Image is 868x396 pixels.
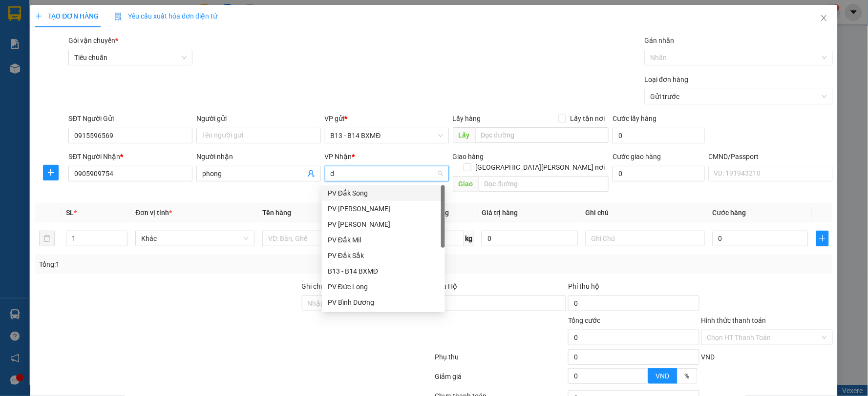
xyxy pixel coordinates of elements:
input: Ghi chú đơn hàng [302,296,433,311]
input: Ghi Chú [586,231,705,246]
div: SĐT Người Nhận [68,151,192,162]
span: PV Đắk Song [98,68,127,74]
div: B13 - B14 BXMĐ [322,263,445,279]
span: % [685,372,690,380]
span: Nơi gửi: [10,68,20,82]
div: PV Nam Đong [322,217,445,232]
div: PV Đắk Song [322,185,445,201]
div: SĐT Người Gửi [68,113,192,124]
span: Thu Hộ [435,282,457,290]
span: plus [35,13,42,20]
input: Dọc đường [479,176,609,192]
span: Nơi nhận: [75,68,90,82]
span: Tổng cước [568,317,600,324]
span: Lấy hàng [453,115,481,122]
span: kg [464,231,474,246]
input: 0 [482,231,578,246]
span: Khác [141,231,249,246]
div: Phí thu hộ [568,281,699,296]
span: Cước hàng [713,209,746,217]
span: Giao [453,176,479,192]
button: plus [816,231,828,246]
div: PV Đắk Song [328,188,439,198]
div: PV [PERSON_NAME] [328,219,439,230]
label: Loại đơn hàng [645,76,689,83]
span: Tên hàng [262,209,291,217]
th: Ghi chú [582,203,709,222]
div: Phụ thu [434,352,567,369]
span: Yêu cầu xuất hóa đơn điện tử [114,12,217,20]
span: Gói vận chuyển [68,37,118,44]
input: VD: Bàn, Ghế [262,231,381,246]
div: PV Đắk Mil [328,235,439,245]
img: icon [114,13,122,20]
div: VP gửi [325,113,449,124]
span: VP Nhận [325,153,352,160]
div: CMND/Passport [709,151,833,162]
div: PV Đức Long [328,281,439,292]
span: Tiêu chuẩn [74,50,187,65]
span: B131410250732 [87,37,138,44]
span: Giá trị hàng [482,209,518,217]
input: Cước giao hàng [613,166,705,181]
div: PV Đức Xuyên [322,201,445,217]
span: Gửi trước [651,89,827,104]
span: VND [701,353,715,361]
div: PV [PERSON_NAME] [328,203,439,214]
span: Đơn vị tính [135,209,172,217]
label: Cước lấy hàng [613,115,656,122]
span: 14:14:49 [DATE] [93,44,138,51]
span: plus [43,169,58,177]
label: Ghi chú đơn hàng [302,282,356,290]
span: VND [656,372,670,380]
span: plus [817,235,828,242]
label: Hình thức thanh toán [701,317,766,324]
label: Gán nhãn [645,37,675,44]
div: PV Bình Dương [322,295,445,310]
div: Tổng: 1 [39,259,335,270]
div: PV Đắk Sắk [328,250,439,261]
div: Người gửi [196,113,320,124]
input: Dọc đường [475,127,609,143]
button: delete [39,231,55,246]
span: TẠO ĐƠN HÀNG [35,12,99,20]
span: Lấy tận nơi [566,113,609,124]
input: Cước lấy hàng [613,128,705,143]
span: user-add [307,170,315,178]
span: Giao hàng [453,153,484,160]
span: Lấy [453,127,475,143]
span: B13 - B14 BXMĐ [331,128,443,143]
strong: BIÊN NHẬN GỬI HÀNG HOÁ [34,59,113,66]
strong: CÔNG TY TNHH [GEOGRAPHIC_DATA] 214 QL13 - P.26 - Q.BÌNH THẠNH - TP HCM 1900888606 [25,16,79,52]
div: Giảm giá [434,371,567,388]
div: B13 - B14 BXMĐ [328,266,439,277]
button: Close [810,5,838,32]
div: PV Bình Dương [328,297,439,308]
div: PV Đắk Sắk [322,248,445,263]
span: SL [66,209,74,217]
div: PV Đức Long [322,279,445,295]
label: Cước giao hàng [613,153,661,160]
div: PV Đắk Mil [322,232,445,248]
span: close [820,14,828,22]
img: logo [10,22,22,46]
button: plus [43,165,59,180]
div: Người nhận [196,151,320,162]
span: [GEOGRAPHIC_DATA][PERSON_NAME] nơi [471,162,609,173]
